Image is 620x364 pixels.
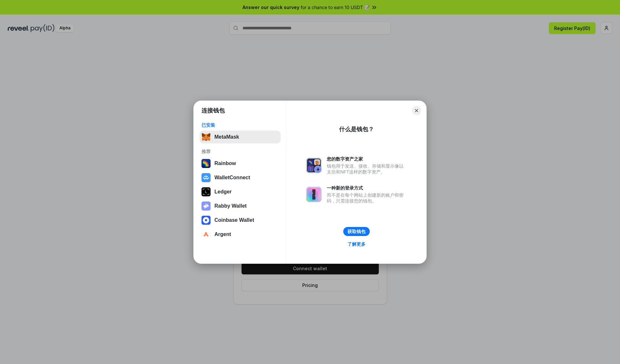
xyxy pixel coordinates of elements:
[201,159,211,168] img: svg+xml,%3Csvg%20width%3D%22120%22%20height%3D%22120%22%20viewBox%3D%220%200%20120%20120%22%20fil...
[327,185,407,191] div: 一种新的登录方式
[200,185,281,198] button: Ledger
[214,203,247,209] div: Rabby Wallet
[327,156,407,162] div: 您的数字资产之家
[306,158,322,173] img: svg+xml,%3Csvg%20xmlns%3D%22http%3A%2F%2Fwww.w3.org%2F2000%2Fsvg%22%20fill%3D%22none%22%20viewBox...
[412,106,421,115] button: Close
[200,171,281,184] button: WalletConnect
[214,175,250,181] div: WalletConnect
[201,173,211,182] img: svg+xml,%3Csvg%20width%3D%2228%22%20height%3D%2228%22%20viewBox%3D%220%200%2028%2028%22%20fill%3D...
[200,228,281,241] button: Argent
[201,133,211,142] img: svg+xml,%3Csvg%20fill%3D%22none%22%20height%3D%2233%22%20viewBox%3D%220%200%2035%2033%22%20width%...
[214,134,239,140] div: MetaMask
[306,187,322,202] img: svg+xml,%3Csvg%20xmlns%3D%22http%3A%2F%2Fwww.w3.org%2F2000%2Fsvg%22%20fill%3D%22none%22%20viewBox...
[344,240,369,248] a: 了解更多
[200,131,281,143] button: MetaMask
[200,214,281,227] button: Coinbase Wallet
[201,187,211,196] img: svg+xml,%3Csvg%20xmlns%3D%22http%3A%2F%2Fwww.w3.org%2F2000%2Fsvg%22%20width%3D%2228%22%20height%3...
[327,192,407,204] div: 而不是在每个网站上创建新的账户和密码，只需连接您的钱包。
[214,231,231,237] div: Argent
[201,216,211,225] img: svg+xml,%3Csvg%20width%3D%2228%22%20height%3D%2228%22%20viewBox%3D%220%200%2028%2028%22%20fill%3D...
[343,227,370,236] button: 获取钱包
[201,149,279,154] div: 推荐
[201,122,279,128] div: 已安装
[339,125,374,133] div: 什么是钱包？
[214,217,254,223] div: Coinbase Wallet
[327,163,407,175] div: 钱包用于发送、接收、存储和显示像以太坊和NFT这样的数字资产。
[201,202,211,211] img: svg+xml,%3Csvg%20xmlns%3D%22http%3A%2F%2Fwww.w3.org%2F2000%2Fsvg%22%20fill%3D%22none%22%20viewBox...
[200,200,281,212] button: Rabby Wallet
[201,107,225,114] h1: 连接钱包
[214,189,232,195] div: Ledger
[214,161,236,166] div: Rainbow
[347,241,366,247] div: 了解更多
[347,229,366,234] div: 获取钱包
[200,157,281,170] button: Rainbow
[201,230,211,239] img: svg+xml,%3Csvg%20width%3D%2228%22%20height%3D%2228%22%20viewBox%3D%220%200%2028%2028%22%20fill%3D...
